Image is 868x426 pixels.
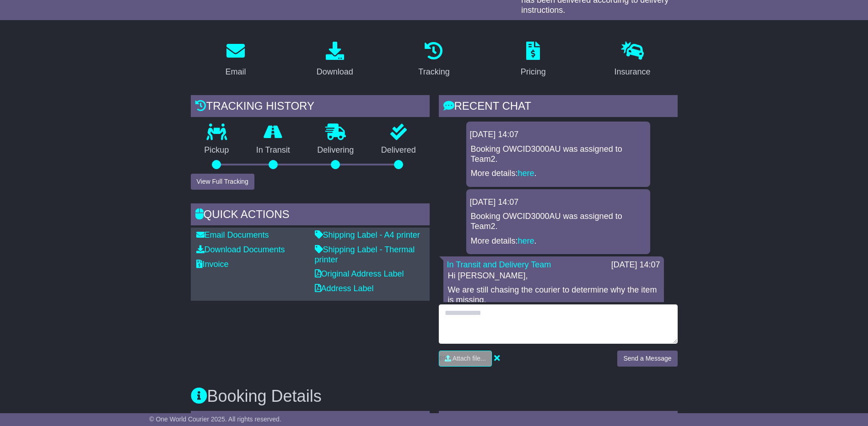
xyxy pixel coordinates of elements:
[412,38,455,81] a: Tracking
[315,245,415,264] a: Shipping Label - Thermal printer
[447,260,551,269] a: In Transit and Delivery Team
[191,95,430,120] div: Tracking history
[191,174,254,190] button: View Full Tracking
[191,145,243,155] p: Pickup
[611,260,660,270] div: [DATE] 14:07
[609,38,657,81] a: Insurance
[471,144,646,164] p: Booking OWCID3000AU was assigned to Team2.
[219,38,252,81] a: Email
[149,415,281,423] span: © One World Courier 2025. All rights reserved.
[196,245,285,254] a: Download Documents
[617,351,677,367] button: Send a Message
[471,169,646,179] p: More details: .
[518,169,534,178] a: here
[311,38,359,81] a: Download
[196,230,269,240] a: Email Documents
[448,271,659,281] p: Hi [PERSON_NAME],
[315,269,404,278] a: Original Address Label
[317,66,353,78] div: Download
[471,212,646,231] p: Booking OWCID3000AU was assigned to Team2.
[367,145,430,155] p: Delivered
[315,230,420,240] a: Shipping Label - A4 printer
[439,95,678,120] div: RECENT CHAT
[518,236,534,245] a: here
[304,145,368,155] p: Delivering
[470,197,647,208] div: [DATE] 14:07
[615,66,651,78] div: Insurance
[243,145,304,155] p: In Transit
[225,66,246,78] div: Email
[191,203,430,228] div: Quick Actions
[191,387,678,405] h3: Booking Details
[418,66,449,78] div: Tracking
[515,38,552,81] a: Pricing
[471,236,646,246] p: More details: .
[196,260,229,269] a: Invoice
[448,285,659,305] p: We are still chasing the courier to determine why the item is missing.
[470,130,647,140] div: [DATE] 14:07
[315,284,374,293] a: Address Label
[521,66,546,78] div: Pricing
